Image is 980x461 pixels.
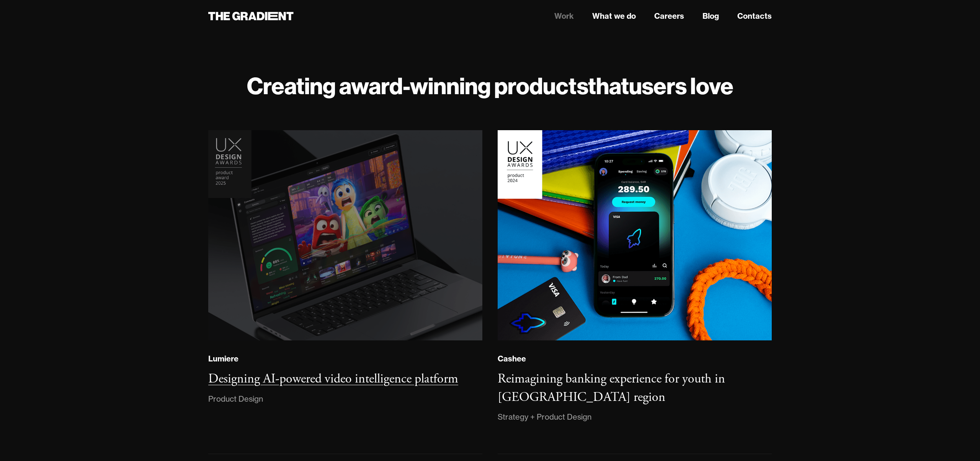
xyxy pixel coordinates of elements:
a: What we do [592,10,636,22]
strong: that [588,71,629,100]
h3: Designing AI-powered video intelligence platform [208,371,458,387]
a: Contacts [737,10,772,22]
a: LumiereDesigning AI-powered video intelligence platformProduct Design [208,130,482,454]
a: Blog [702,10,719,22]
a: Careers [654,10,684,22]
div: Strategy + Product Design [498,411,591,423]
a: Work [554,10,574,22]
div: Cashee [498,354,526,364]
a: CasheeReimagining banking experience for youth in [GEOGRAPHIC_DATA] regionStrategy + Product Design [498,130,772,454]
div: Lumiere [208,354,238,364]
h1: Creating award-winning products users love [208,72,772,100]
h3: Reimagining banking experience for youth in [GEOGRAPHIC_DATA] region [498,371,725,405]
div: Product Design [208,393,263,405]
